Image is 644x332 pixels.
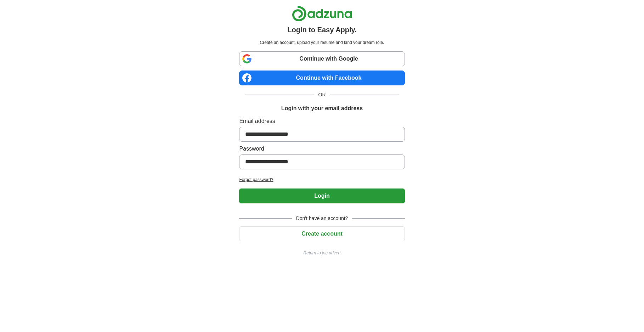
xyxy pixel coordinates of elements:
h1: Login with your email address [281,104,363,113]
a: Create account [239,231,405,237]
label: Password [239,145,405,153]
img: Adzuna logo [292,6,352,22]
a: Continue with Facebook [239,71,405,85]
p: Create an account, upload your resume and land your dream role. [241,39,403,46]
span: Don't have an account? [292,215,352,222]
a: Forgot password? [239,176,405,183]
a: Continue with Google [239,51,405,66]
button: Login [239,188,405,203]
h1: Login to Easy Apply. [287,24,357,35]
label: Email address [239,117,405,125]
button: Create account [239,226,405,241]
span: OR [314,91,330,99]
a: Return to job advert [239,250,405,256]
